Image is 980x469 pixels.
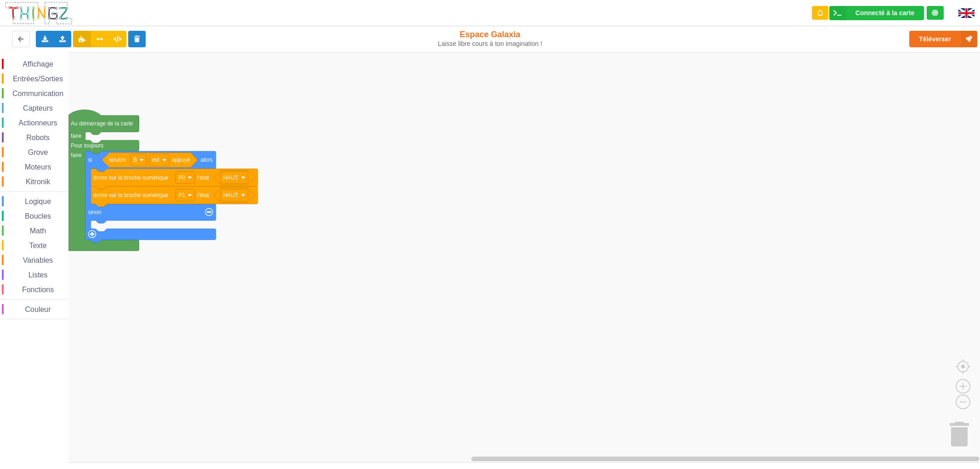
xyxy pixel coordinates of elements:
[17,119,59,127] span: Actionneurs
[71,142,103,149] text: Pour toujours
[28,227,48,235] span: Math
[223,175,238,181] text: HAUT
[24,305,52,313] span: Couleur
[22,104,54,112] span: Capteurs
[71,120,133,127] text: Au démarrage de la carte
[223,192,238,198] text: HAUT
[404,40,576,48] div: Laisse libre cours à ton imagination !
[404,29,576,48] div: Espace Galaxia
[23,198,52,205] span: Logique
[94,175,169,181] text: écrire sur la broche numérique
[11,90,65,97] span: Communication
[28,242,48,249] span: Texte
[178,192,185,198] text: P1
[21,286,55,294] span: Fonctions
[152,157,160,163] text: est
[197,175,209,181] text: l'état
[71,133,82,139] text: faire
[172,157,190,163] text: appuyé
[4,1,73,25] img: thingz_logo.png
[94,192,169,198] text: écrire sur la broche numérique
[88,209,102,215] text: sinon
[178,175,185,181] text: P0
[71,152,82,158] text: faire
[11,75,64,83] span: Entrées/Sorties
[909,31,977,47] button: Téléverser
[958,8,974,18] img: gb.png
[21,60,54,68] span: Affichage
[927,6,944,20] div: Tu es connecté au serveur de création de Thingz
[27,148,50,156] span: Grove
[24,178,51,186] span: Kitronik
[23,212,52,220] span: Boucles
[829,6,924,20] div: Ta base fonctionne bien !
[201,157,213,163] text: alors
[27,271,49,279] span: Listes
[22,256,55,264] span: Variables
[109,157,126,163] text: bouton
[23,163,53,171] span: Moteurs
[88,157,92,163] text: si
[133,157,137,163] text: B
[855,10,914,16] div: Connecté à la carte
[197,192,209,198] text: l'état
[25,134,51,141] span: Robots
